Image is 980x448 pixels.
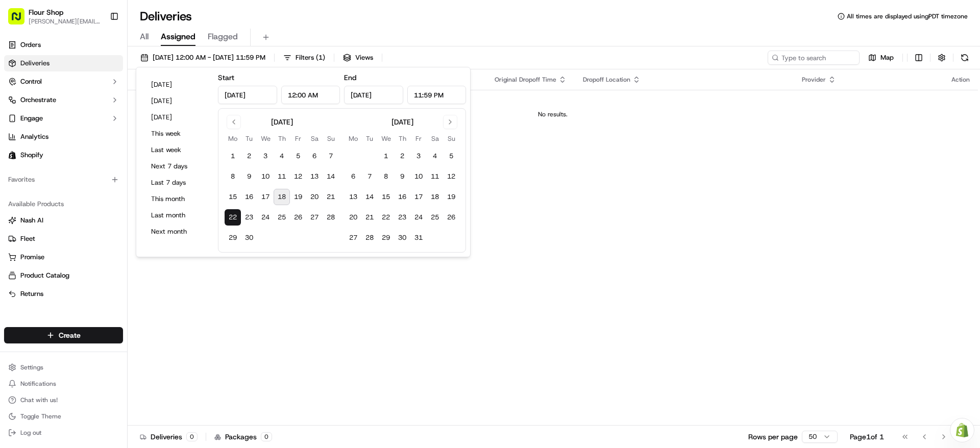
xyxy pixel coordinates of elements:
[4,231,123,247] button: Fleet
[208,31,238,43] span: Flagged
[225,148,241,164] button: 1
[443,168,459,185] button: 12
[394,148,410,164] button: 2
[345,133,361,144] th: Monday
[4,409,123,424] button: Toggle Theme
[290,209,306,226] button: 26
[4,92,123,108] button: Orchestrate
[394,209,410,226] button: 23
[8,271,119,280] a: Product Catalog
[4,267,123,284] button: Product Catalog
[20,216,43,225] span: Nash AI
[271,117,293,127] div: [DATE]
[225,230,241,246] button: 29
[323,168,339,185] button: 14
[20,132,48,141] span: Analytics
[20,114,43,123] span: Engage
[281,86,340,104] input: Time
[850,432,884,442] div: Page 1 of 1
[227,115,241,129] button: Go to previous month
[768,51,860,65] input: Type to search
[378,189,394,205] button: 15
[274,168,290,185] button: 11
[323,209,339,226] button: 28
[10,229,18,237] div: 📗
[46,97,167,108] div: Start new chat
[146,159,208,173] button: Next 7 days
[378,133,394,144] th: Wednesday
[378,148,394,164] button: 1
[20,77,42,86] span: Control
[290,148,306,164] button: 5
[443,189,459,205] button: 19
[20,429,41,437] span: Log out
[20,253,44,262] span: Promise
[306,133,323,144] th: Saturday
[427,189,443,205] button: 18
[46,108,140,116] div: We're available if you need us!
[4,37,123,53] a: Orders
[4,327,123,343] button: Create
[29,7,63,17] span: Flour Shop
[391,117,413,127] div: [DATE]
[146,110,208,125] button: [DATE]
[361,230,378,246] button: 28
[77,158,80,166] span: •
[306,148,323,164] button: 6
[290,189,306,205] button: 19
[361,189,378,205] button: 14
[20,380,56,388] span: Notifications
[4,196,123,212] div: Available Products
[410,189,427,205] button: 17
[344,73,356,82] label: End
[345,209,361,226] button: 20
[378,209,394,226] button: 22
[4,360,123,375] button: Settings
[20,396,58,404] span: Chat with us!
[8,253,119,262] a: Promise
[20,412,61,420] span: Toggle Theme
[4,286,123,302] button: Returns
[20,289,43,298] span: Returns
[140,31,149,43] span: All
[802,76,826,84] span: Provider
[10,10,31,31] img: Nash
[10,41,186,57] p: Welcome 👋
[4,73,123,90] button: Control
[72,253,124,261] a: Powered byPylon
[410,209,427,226] button: 24
[8,151,16,159] img: Shopify logo
[241,148,257,164] button: 2
[410,148,427,164] button: 3
[140,432,198,442] div: Deliveries
[407,86,467,104] input: Time
[4,110,123,127] button: Engage
[847,12,968,20] span: All times are displayed using PDT timezone
[86,229,94,237] div: 💻
[279,51,330,65] button: Filters(1)
[4,426,123,440] button: Log out
[345,168,361,185] button: 6
[20,234,35,243] span: Fleet
[261,432,272,441] div: 0
[4,393,123,407] button: Chat with us!
[96,228,164,238] span: API Documentation
[443,115,457,129] button: Go to next month
[214,432,272,442] div: Packages
[344,86,403,104] input: Date
[296,53,325,62] span: Filters
[241,189,257,205] button: 16
[146,127,208,141] button: This week
[361,133,378,144] th: Tuesday
[410,230,427,246] button: 31
[427,209,443,226] button: 25
[82,158,103,166] span: [DATE]
[20,363,43,371] span: Settings
[355,53,373,62] span: Views
[274,133,290,144] th: Thursday
[225,133,241,144] th: Monday
[137,186,141,194] span: •
[225,189,241,205] button: 15
[146,176,208,190] button: Last 7 days
[20,159,29,167] img: 1736555255976-a54dd68f-1ca7-489b-9aae-adbdc363a1c4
